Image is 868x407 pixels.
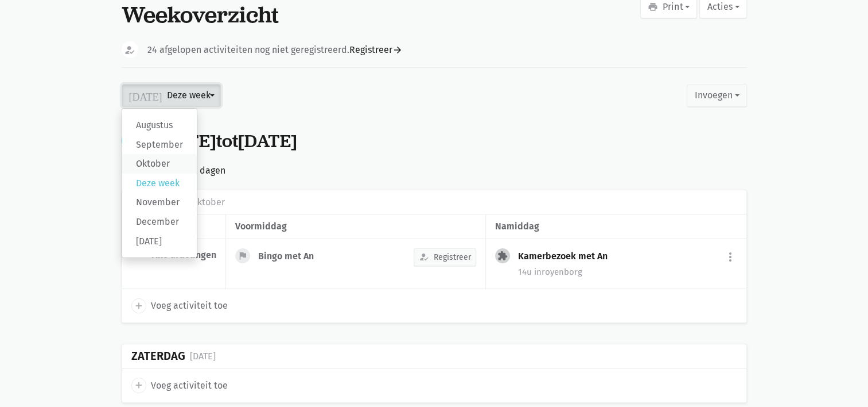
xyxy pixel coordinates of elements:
i: print [648,2,658,12]
span: 14u [518,267,532,277]
button: Deze week [122,84,221,107]
i: extension [497,251,508,261]
i: add [134,380,144,390]
i: flag [238,251,248,261]
div: namiddag [495,219,737,234]
div: Bingo met An [258,251,323,262]
span: in [534,267,542,277]
i: arrow_forward [392,45,403,55]
div: Zaterdag [131,350,185,363]
div: 3 oktober [185,195,225,210]
div: voormiddag [235,219,476,234]
i: how_to_reg [419,252,429,262]
button: Registreer [414,248,476,266]
div: Kamerbezoek met An [518,251,617,262]
a: Registreer [349,43,403,57]
a: add Voeg activiteit toe [131,298,228,313]
div: tot [157,130,297,152]
span: Voeg activiteit toe [151,378,228,393]
i: add [134,301,144,311]
div: [DATE] [190,349,216,364]
i: [DATE] [129,90,162,101]
label: September [122,135,197,155]
span: royenborg [534,267,582,277]
span: [DATE] [238,129,297,153]
a: add Voeg activiteit toe [131,378,228,393]
label: Deze week [122,174,197,193]
div: Print [122,108,197,258]
span: Voeg activiteit toe [151,298,228,313]
button: Invoegen [687,84,746,107]
label: [DATE] [122,232,197,251]
i: how_to_reg [124,44,135,56]
div: Weekoverzicht [122,1,279,28]
label: November [122,193,197,213]
label: December [122,212,197,232]
label: Augustus [122,116,197,135]
label: Oktober [122,154,197,174]
div: 24 afgelopen activiteiten nog niet geregistreerd. [147,43,403,57]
